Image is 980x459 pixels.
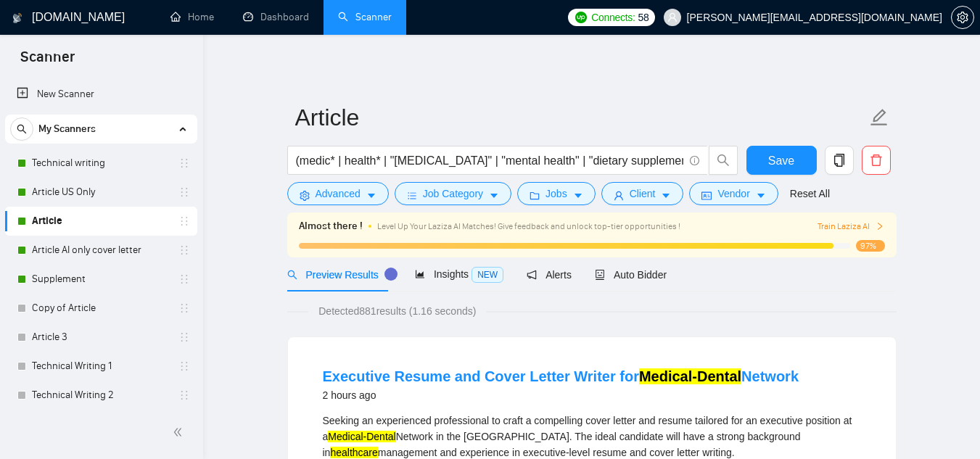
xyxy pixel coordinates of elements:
[38,115,96,144] span: My Scanners
[32,352,170,381] a: Technical Writing 1
[952,12,973,23] span: setting
[32,178,170,207] a: Article US Only
[601,182,684,205] button: userClientcaret-down
[595,270,605,280] span: robot
[595,269,667,281] span: Auto Bidder
[951,12,974,23] a: setting
[717,186,749,202] span: Vendor
[395,182,511,205] button: barsJob Categorycaret-down
[630,186,656,202] span: Client
[661,190,671,201] span: caret-down
[825,146,854,175] button: copy
[756,190,766,201] span: caret-down
[709,146,738,175] button: search
[316,186,361,202] span: Advanced
[639,368,741,384] mark: Medical-Dental
[32,265,170,294] a: Supplement
[299,218,363,234] span: Almost there !
[489,190,499,201] span: caret-down
[32,149,170,178] a: Technical writing
[178,215,190,227] span: holder
[931,410,965,444] iframe: Intercom live chat
[32,236,170,265] a: Article AI only cover letter
[825,154,853,167] span: copy
[818,220,884,233] button: Train Laziza AI
[527,270,537,280] span: notification
[689,182,778,205] button: idcardVendorcaret-down
[530,190,540,201] span: folder
[415,269,425,279] span: area-chart
[178,331,190,343] span: holder
[17,80,186,109] a: New Scanner
[178,244,190,256] span: holder
[178,157,190,169] span: holder
[573,190,583,201] span: caret-down
[856,240,885,252] span: 97%
[667,12,678,22] span: user
[862,146,891,175] button: delete
[423,186,483,202] span: Job Category
[173,425,187,439] span: double-left
[178,360,190,372] span: holder
[11,124,33,134] span: search
[243,11,309,23] a: dashboardDashboard
[746,146,817,175] button: Save
[638,9,649,25] span: 58
[862,154,890,167] span: delete
[287,182,389,205] button: settingAdvancedcaret-down
[338,11,392,23] a: searchScanner
[32,294,170,323] a: Copy of Article
[709,154,737,167] span: search
[295,99,867,136] input: Scanner name...
[12,7,22,30] img: logo
[5,80,197,109] li: New Scanner
[308,303,486,319] span: Detected 881 results (1.16 seconds)
[870,108,889,127] span: edit
[32,323,170,352] a: Article 3
[517,182,596,205] button: folderJobscaret-down
[323,368,799,384] a: Executive Resume and Cover Letter Writer forMedical-DentalNetwork
[575,12,587,23] img: upwork-logo.png
[768,152,794,170] span: Save
[9,46,86,77] span: Scanner
[377,221,680,231] span: Level Up Your Laziza AI Matches! Give feedback and unlock top-tier opportunities !
[545,186,567,202] span: Jobs
[790,186,830,202] a: Reset All
[415,268,503,280] span: Insights
[170,11,214,23] a: homeHome
[614,190,624,201] span: user
[32,207,170,236] a: Article
[178,273,190,285] span: holder
[330,447,377,458] mark: healthcare
[876,222,884,231] span: right
[178,302,190,314] span: holder
[178,186,190,198] span: holder
[178,389,190,401] span: holder
[472,267,503,283] span: NEW
[300,190,310,201] span: setting
[328,431,395,442] mark: Medical-Dental
[10,117,33,141] button: search
[690,156,699,165] span: info-circle
[323,386,799,404] div: 2 hours ago
[591,9,635,25] span: Connects:
[32,381,170,410] a: Technical Writing 2
[384,268,398,281] div: Tooltip anchor
[296,152,683,170] input: Search Freelance Jobs...
[407,190,417,201] span: bars
[287,270,297,280] span: search
[287,269,392,281] span: Preview Results
[366,190,376,201] span: caret-down
[5,115,197,439] li: My Scanners
[701,190,712,201] span: idcard
[527,269,572,281] span: Alerts
[951,6,974,29] button: setting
